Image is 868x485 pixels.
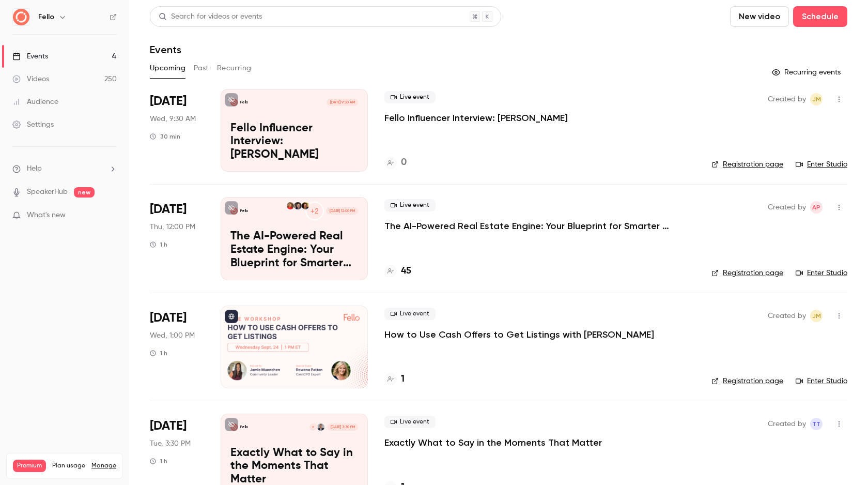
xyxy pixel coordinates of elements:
[711,376,783,386] a: Registration page
[217,60,252,77] button: Recurring
[27,163,42,174] span: Help
[12,51,48,62] div: Events
[150,93,187,110] span: [DATE]
[150,457,167,465] div: 1 h
[150,330,195,341] span: Wed, 1:00 PM
[384,91,436,103] span: Live event
[768,201,806,214] span: Created by
[768,418,806,430] span: Created by
[294,202,301,209] img: Tiffany Bryant Gelzinis
[384,372,405,386] a: 1
[384,220,694,232] a: The AI-Powered Real Estate Engine: Your Blueprint for Smarter Conversions
[810,201,823,214] span: Aayush Panjikar
[793,6,847,27] button: Schedule
[150,197,204,280] div: Sep 18 Thu, 12:00 PM (America/New York)
[812,201,820,214] span: AP
[230,230,358,270] p: The AI-Powered Real Estate Engine: Your Blueprint for Smarter Conversions
[384,436,602,449] a: Exactly What to Say in the Moments That Matter
[104,211,117,220] iframe: Noticeable Trigger
[327,423,358,431] span: [DATE] 3:30 PM
[384,416,436,428] span: Live event
[150,201,187,218] span: [DATE]
[150,310,187,326] span: [DATE]
[768,310,806,322] span: Created by
[810,310,823,322] span: Jamie Muenchen
[810,418,823,430] span: Tharun Tiruveedula
[384,199,436,211] span: Live event
[12,97,58,107] div: Audience
[327,99,358,106] span: [DATE] 9:30 AM
[150,349,167,357] div: 1 h
[27,210,66,221] span: What's new
[13,460,46,472] span: Premium
[384,328,654,341] a: How to Use Cash Offers to Get Listings with [PERSON_NAME]
[768,93,806,105] span: Created by
[91,462,116,470] a: Manage
[150,60,185,77] button: Upcoming
[221,89,368,172] a: Fello Influencer Interview: Austin Hellickson Fello[DATE] 9:30 AMFello Influencer Interview: [PER...
[796,376,847,386] a: Enter Studio
[767,64,847,81] button: Recurring events
[52,462,85,470] span: Plan usage
[240,425,248,430] p: Fello
[230,122,358,162] p: Fello Influencer Interview: [PERSON_NAME]
[812,418,820,430] span: TT
[240,100,248,105] p: Fello
[305,202,324,220] div: +2
[317,423,324,431] img: Ryan Young
[150,306,204,388] div: Sep 24 Wed, 1:00 PM (America/New York)
[812,93,821,105] span: JM
[38,12,54,22] h6: Fello
[150,89,204,172] div: Sep 17 Wed, 9:30 AM (America/New York)
[810,93,823,105] span: Jamie Muenchen
[326,207,358,215] span: [DATE] 12:00 PM
[12,119,54,130] div: Settings
[711,268,783,278] a: Registration page
[384,112,568,124] a: Fello Influencer Interview: [PERSON_NAME]
[150,43,181,56] h1: Events
[150,132,180,141] div: 30 min
[150,438,191,449] span: Tue, 3:30 PM
[711,159,783,170] a: Registration page
[401,264,411,278] h4: 45
[150,114,196,124] span: Wed, 9:30 AM
[27,187,68,198] a: SpeakerHub
[401,372,405,386] h4: 1
[384,308,436,320] span: Live event
[309,423,317,431] div: P
[287,202,294,209] img: Kerry Kleckner
[159,11,262,22] div: Search for videos or events
[13,9,29,25] img: Fello
[796,159,847,170] a: Enter Studio
[240,208,248,214] p: Fello
[12,163,117,174] li: help-dropdown-opener
[221,197,368,280] a: The AI-Powered Real Estate Engine: Your Blueprint for Smarter ConversionsFello+2Adam AkerblomTiff...
[150,240,167,249] div: 1 h
[150,418,187,434] span: [DATE]
[74,187,95,198] span: new
[194,60,209,77] button: Past
[812,310,821,322] span: JM
[302,202,309,209] img: Adam Akerblom
[384,156,407,170] a: 0
[12,74,49,84] div: Videos
[730,6,789,27] button: New video
[150,222,195,232] span: Thu, 12:00 PM
[796,268,847,278] a: Enter Studio
[384,264,411,278] a: 45
[401,156,407,170] h4: 0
